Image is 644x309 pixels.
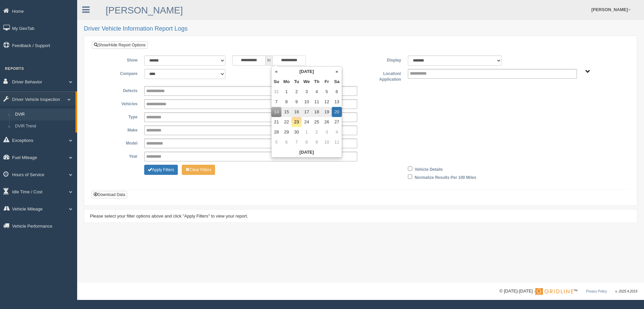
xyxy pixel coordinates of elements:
button: Change Filter Options [144,165,178,175]
label: Compare [97,69,141,77]
h2: Driver Vehicle Information Report Logs [84,26,637,32]
label: Year [97,152,141,160]
img: Gridline [535,288,573,295]
a: Privacy Policy [586,289,607,293]
td: 22 [281,117,291,127]
td: 20 [332,107,342,117]
label: Make [97,125,141,133]
button: Change Filter Options [182,165,215,175]
td: 6 [332,87,342,97]
label: Model [97,139,141,147]
td: 23 [291,117,302,127]
label: Show [97,55,141,64]
td: 10 [322,137,332,147]
a: [PERSON_NAME] [106,5,183,15]
td: 7 [271,97,281,107]
td: 27 [332,117,342,127]
td: 17 [302,107,312,117]
label: Location/ Application [361,69,405,83]
td: 4 [332,127,342,137]
div: © [DATE]-[DATE] - ™ [499,288,637,295]
label: Vehicle Details [415,165,443,173]
td: 31 [271,87,281,97]
td: 8 [302,137,312,147]
td: 11 [332,137,342,147]
span: to [266,55,272,66]
td: 3 [302,87,312,97]
th: Mo [281,77,291,87]
td: 2 [312,127,322,137]
label: Normalize Results Per 100 Miles [415,173,476,181]
td: 24 [302,117,312,127]
td: 21 [271,117,281,127]
td: 6 [281,137,291,147]
th: [DATE] [281,67,332,77]
th: « [271,67,281,77]
a: DVIR [12,109,75,121]
td: 12 [322,97,332,107]
a: DVIR Trend [12,120,75,132]
td: 18 [312,107,322,117]
th: Tu [291,77,302,87]
td: 9 [312,137,322,147]
td: 30 [291,127,302,137]
td: 26 [322,117,332,127]
label: Type [97,112,141,120]
td: 25 [312,117,322,127]
th: Fr [322,77,332,87]
td: 10 [302,97,312,107]
td: 2 [291,87,302,97]
th: [DATE] [271,147,342,157]
td: 19 [322,107,332,117]
td: 8 [281,97,291,107]
td: 16 [291,107,302,117]
td: 29 [281,127,291,137]
label: Display [361,55,405,64]
td: 13 [332,97,342,107]
a: Show/Hide Report Options [92,41,148,49]
td: 5 [271,137,281,147]
td: 15 [281,107,291,117]
td: 4 [312,87,322,97]
td: 1 [302,127,312,137]
td: 14 [271,107,281,117]
label: Vehicles [97,99,141,107]
td: 5 [322,87,332,97]
td: 28 [271,127,281,137]
th: Su [271,77,281,87]
td: 3 [322,127,332,137]
th: Sa [332,77,342,87]
button: Download Data [92,191,127,198]
span: v. 2025.4.2019 [615,289,637,293]
td: 7 [291,137,302,147]
td: 9 [291,97,302,107]
th: » [332,67,342,77]
th: Th [312,77,322,87]
label: Defects [97,86,141,94]
th: We [302,77,312,87]
td: 1 [281,87,291,97]
span: Please select your filter options above and click "Apply Filters" to view your report. [90,214,248,219]
td: 11 [312,97,322,107]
